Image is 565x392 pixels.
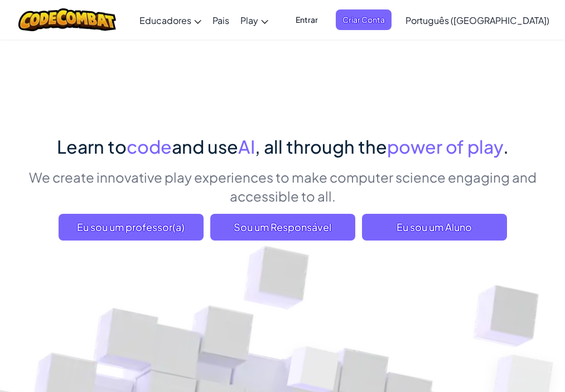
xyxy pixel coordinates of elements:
[289,9,325,30] button: Entrar
[503,135,509,158] span: .
[210,214,355,241] a: Sou um Responsável
[18,8,116,31] img: CodeCombat logo
[207,5,235,35] a: Pais
[400,5,555,35] a: Português ([GEOGRAPHIC_DATA])
[405,14,549,26] span: Português ([GEOGRAPHIC_DATA])
[238,135,255,158] span: AI
[59,214,204,241] a: Eu sou um professor(a)
[139,14,191,26] span: Educadores
[336,9,392,30] button: Criar Conta
[57,135,127,158] span: Learn to
[127,135,172,158] span: code
[387,135,503,158] span: power of play
[255,135,387,158] span: , all through the
[240,14,258,26] span: Play
[235,5,274,35] a: Play
[134,5,207,35] a: Educadores
[21,168,545,205] p: We create innovative play experiences to make computer science engaging and accessible to all.
[362,214,507,241] button: Eu sou um Aluno
[172,135,238,158] span: and use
